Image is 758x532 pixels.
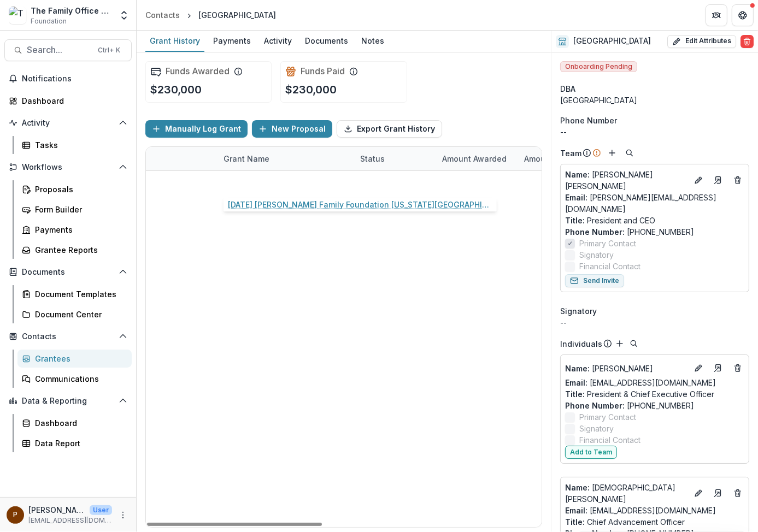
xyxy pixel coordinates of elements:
div: Grant Name [217,147,354,170]
a: Email: [EMAIL_ADDRESS][DOMAIN_NAME] [565,377,716,388]
div: Documents [301,33,352,49]
button: Add [606,146,619,159]
div: Grantees [35,353,123,364]
p: [PHONE_NUMBER] [565,226,744,238]
div: Amount Awarded [436,147,518,170]
button: New Proposal [252,120,332,138]
button: Get Help [732,4,754,26]
div: Tasks [35,139,123,151]
button: Open entity switcher [116,4,132,26]
button: Manually Log Grant [145,120,248,138]
span: Name : [565,483,590,492]
div: The Family Office Data Sandbox [31,5,112,16]
div: Amount Paid [518,147,600,170]
a: Data Report [17,434,132,452]
div: Proposals [35,184,123,195]
nav: breadcrumb [141,7,280,23]
button: Send Invite [565,274,624,287]
p: [DEMOGRAPHIC_DATA][PERSON_NAME] [565,482,688,505]
a: Dashboard [4,92,132,110]
div: Data Report [35,438,123,449]
span: Financial Contact [579,434,641,446]
p: $230,000 [285,81,337,98]
h2: [GEOGRAPHIC_DATA] [573,37,651,46]
button: Partners [706,4,727,26]
div: -- [560,317,749,328]
div: Document Center [35,309,123,320]
a: Contacts [141,7,184,23]
div: Communications [35,373,123,385]
div: Payments [209,33,255,49]
button: Add to Team [565,446,617,459]
div: Status [354,147,436,170]
span: Title : [565,389,585,399]
div: [GEOGRAPHIC_DATA] [560,94,749,106]
img: The Family Office Data Sandbox [9,7,26,24]
a: Name: [PERSON_NAME] [565,363,688,374]
button: Search [623,146,636,159]
p: [PERSON_NAME] [PERSON_NAME] [565,169,688,192]
a: Name: [PERSON_NAME] [PERSON_NAME] [565,169,688,192]
div: Notes [357,33,389,49]
button: Deletes [731,487,744,500]
button: Open Workflows [4,158,132,176]
button: Edit [692,362,705,375]
a: Proposals [17,180,132,198]
button: More [116,509,130,522]
span: Name : [565,364,590,373]
span: Data & Reporting [22,397,114,406]
p: [EMAIL_ADDRESS][DOMAIN_NAME] [28,516,112,525]
a: Name: [DEMOGRAPHIC_DATA][PERSON_NAME] [565,482,688,505]
span: Email: [565,193,587,202]
span: Title : [565,517,585,527]
p: User [90,505,112,515]
div: Dashboard [35,417,123,429]
p: President & Chief Executive Officer [565,388,744,400]
div: Grant Name [217,153,276,164]
a: Form Builder [17,200,132,218]
button: Notifications [4,70,132,87]
p: [PERSON_NAME] [28,504,85,516]
span: Phone Number [560,115,617,126]
button: Export Grant History [337,120,442,138]
div: Grant History [145,33,204,49]
span: Phone Number : [565,227,625,237]
div: Ctrl + K [96,44,122,56]
div: Document Templates [35,288,123,300]
span: Email: [565,506,587,515]
div: Grantee Reports [35,244,123,256]
span: Onboarding Pending [560,61,637,72]
div: Payments [35,224,123,235]
span: Workflows [22,163,114,172]
span: Primary Contact [579,238,636,249]
div: Status [354,153,391,164]
button: Add [613,337,626,350]
a: Go to contact [709,359,727,377]
button: Delete [741,35,754,48]
p: [PHONE_NUMBER] [565,400,744,411]
a: Grantee Reports [17,241,132,259]
span: Documents [22,268,114,277]
span: Search... [27,45,91,55]
span: Name : [565,170,590,179]
button: Edit [692,174,705,187]
a: Communications [17,370,132,388]
a: Grant History [145,31,204,52]
div: Form Builder [35,204,123,215]
button: Search... [4,39,132,61]
div: Activity [260,33,296,49]
div: Contacts [145,9,180,21]
span: Title : [565,216,585,225]
button: Deletes [731,362,744,375]
a: Go to contact [709,484,727,502]
div: Amount Awarded [436,153,513,164]
button: Open Activity [4,114,132,132]
a: Document Center [17,305,132,323]
span: Notifications [22,74,127,84]
div: Pam [13,511,17,518]
button: Open Contacts [4,328,132,345]
a: Go to contact [709,172,727,189]
p: $230,000 [150,81,202,98]
div: [GEOGRAPHIC_DATA] [198,9,276,21]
